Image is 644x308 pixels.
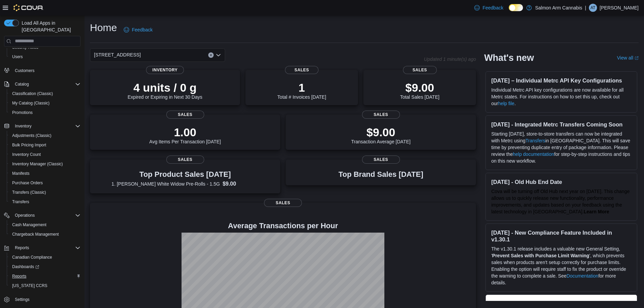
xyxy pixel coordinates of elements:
a: Feedback [472,1,506,15]
span: Transfers [12,199,29,205]
h3: [DATE] – Individual Metrc API Key Configurations [491,77,631,84]
span: Sales [166,111,204,119]
span: Sales [362,156,400,164]
span: Settings [15,297,29,302]
button: Promotions [7,108,83,117]
h3: Top Product Sales [DATE] [112,170,259,179]
button: Open list of options [216,52,221,58]
p: [PERSON_NAME] [600,4,639,12]
span: Promotions [12,110,33,115]
a: Users [9,53,25,61]
span: Inventory Manager (Classic) [12,161,63,167]
span: [US_STATE] CCRS [12,283,47,288]
button: Catalog [1,79,83,89]
span: Chargeback Management [12,232,59,237]
button: Inventory [12,122,34,130]
a: Chargeback Management [9,230,62,238]
a: Reports [9,272,29,280]
button: My Catalog (Classic) [7,98,83,108]
p: Updated 1 minute(s) ago [424,56,476,62]
h4: Average Transactions per Hour [95,222,471,230]
p: 4 units / 0 g [128,81,202,94]
span: My Catalog (Classic) [12,100,50,106]
a: Transfers (Classic) [9,188,49,196]
span: Adjustments (Classic) [9,132,80,140]
p: Starting [DATE], store-to-store transfers can now be integrated with Metrc using in [GEOGRAPHIC_D... [491,131,631,164]
span: Feedback [132,26,152,33]
button: Chargeback Management [7,230,83,239]
button: Cash Management [7,220,83,230]
h2: What's new [484,52,534,63]
svg: External link [635,56,639,60]
a: Dashboards [9,263,42,271]
span: Transfers (Classic) [12,190,46,195]
span: Settings [12,295,80,304]
button: Inventory Manager (Classic) [7,159,83,169]
a: Settings [12,295,32,304]
h3: Top Brand Sales [DATE] [338,170,423,179]
h3: [DATE] - Integrated Metrc Transfers Coming Soon [491,121,631,128]
span: Operations [12,211,80,219]
span: Classification (Classic) [9,90,80,98]
span: Sales [403,66,437,74]
a: help file [498,101,514,106]
a: Manifests [9,169,32,177]
button: Classification (Classic) [7,89,83,98]
p: 1.00 [149,125,221,139]
button: Operations [1,211,83,220]
span: Dashboards [12,264,39,269]
button: Inventory Count [7,150,83,159]
span: Cash Management [12,222,46,228]
button: Inventory [1,121,83,131]
span: Load All Apps in [GEOGRAPHIC_DATA] [19,20,80,33]
a: View allExternal link [617,55,639,61]
input: Dark Mode [509,4,523,11]
p: 1 [277,81,326,94]
div: Expired or Expiring in Next 30 Days [128,81,202,100]
button: Adjustments (Classic) [7,131,83,140]
a: Learn More [584,209,609,214]
span: Customers [12,66,80,75]
span: Customers [15,68,34,73]
button: Purchase Orders [7,178,83,188]
span: Classification (Classic) [12,91,53,96]
a: Customers [12,67,37,75]
a: Cash Management [9,221,49,229]
a: Transfers [525,138,545,143]
span: Inventory [15,123,31,129]
button: Transfers (Classic) [7,188,83,197]
p: Salmon Arm Cannabis [535,4,582,12]
div: Total Sales [DATE] [400,81,439,100]
a: Bulk Pricing Import [9,141,49,149]
a: Feedback [121,23,155,37]
div: Total # Invoices [DATE] [277,81,326,100]
dd: $9.00 [222,180,259,188]
span: Catalog [15,81,29,87]
button: Reports [7,271,83,281]
button: Customers [1,66,83,75]
button: Canadian Compliance [7,253,83,262]
span: Adjustments (Classic) [12,133,51,138]
span: Bulk Pricing Import [9,141,80,149]
span: Reports [9,272,80,280]
h3: [DATE] - Old Hub End Date [491,179,631,185]
a: help documentation [513,151,554,157]
p: $9.00 [400,81,439,94]
span: Chargeback Management [9,230,80,238]
a: Dashboards [7,262,83,271]
strong: Prevent Sales with Purchase Limit Warning [492,253,589,258]
span: Inventory Count [9,150,80,159]
button: Transfers [7,197,83,207]
span: Purchase Orders [12,180,43,186]
span: Washington CCRS [9,282,80,290]
span: Bulk Pricing Import [12,142,46,148]
span: Canadian Compliance [9,253,80,261]
img: Cova [14,4,44,11]
span: AT [591,4,595,12]
span: Cash Management [9,221,80,229]
span: Sales [285,66,319,74]
span: Transfers (Classic) [9,188,80,196]
span: Inventory [12,122,80,130]
p: $9.00 [351,125,411,139]
span: Inventory [146,66,184,74]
